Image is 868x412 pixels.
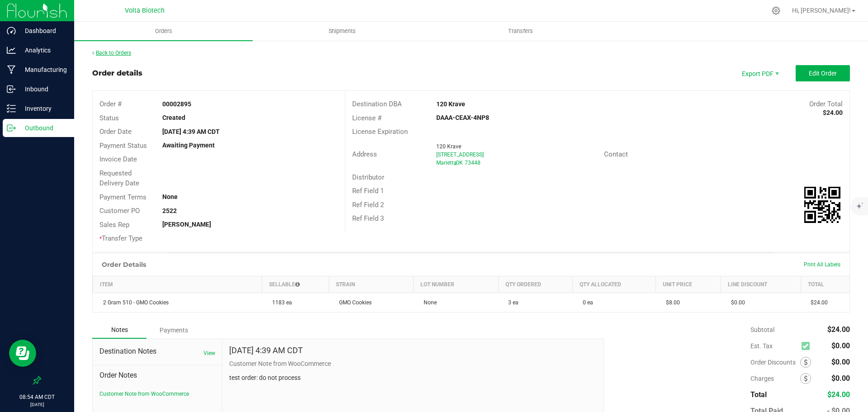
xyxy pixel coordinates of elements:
[16,123,70,133] p: Outbound
[804,187,840,223] img: Scan me!
[352,100,402,108] span: Destination DBA
[143,27,184,35] span: Orders
[16,25,70,36] p: Dashboard
[352,187,384,195] span: Ref Field 1
[316,27,368,35] span: Shipments
[827,390,850,399] span: $24.00
[99,346,215,357] span: Destination Notes
[465,160,481,166] span: 73448
[99,142,147,150] span: Payment Status
[806,299,828,306] span: $24.00
[162,114,185,121] strong: Created
[93,276,262,293] th: Item
[99,207,140,215] span: Customer PO
[802,340,814,352] span: Calculate excise tax
[656,276,721,293] th: Unit Price
[436,152,484,158] span: [STREET_ADDRESS]
[436,114,489,121] strong: DAAA-CEAX-4NP8
[726,299,745,306] span: $0.00
[162,142,215,149] strong: Awaiting Payment
[352,201,384,209] span: Ref Field 2
[33,376,42,385] label: Pin the sidebar to full width on large screens
[162,207,177,214] strong: 2522
[804,261,840,268] span: Print All Labels
[162,100,191,108] strong: 00002895
[229,373,597,383] p: test order: do not process
[498,276,573,293] th: Qty Ordered
[16,45,70,56] p: Analytics
[352,173,384,181] span: Distributor
[750,390,767,399] span: Total
[4,393,70,401] p: 08:54 AM CDT
[804,187,840,223] qrcode: 00002895
[329,276,414,293] th: Strain
[99,114,119,122] span: Status
[7,65,16,74] inline-svg: Manufacturing
[92,50,131,56] a: Back to Orders
[750,326,774,333] span: Subtotal
[578,299,593,306] span: 0 ea
[352,128,408,136] span: License Expiration
[99,299,169,306] span: 2 Gram 510 - GMO Cookies
[262,276,329,293] th: Sellable
[792,7,851,14] span: Hi, [PERSON_NAME]!
[352,150,377,158] span: Address
[268,299,292,306] span: 1183 ea
[750,359,800,366] span: Order Discounts
[92,68,142,79] div: Order details
[229,359,597,369] p: Customer Note from WooCommerce
[504,299,519,306] span: 3 ea
[7,26,16,35] inline-svg: Dashboard
[352,214,384,223] span: Ref Field 3
[102,261,146,268] h1: Order Details
[99,169,139,188] span: Requested Delivery Date
[92,322,146,339] div: Notes
[770,6,782,15] div: Manage settings
[9,340,36,367] iframe: Resource center
[99,234,142,242] span: Transfer Type
[99,370,215,381] span: Order Notes
[74,22,253,41] a: Orders
[750,375,800,382] span: Charges
[99,128,132,136] span: Order Date
[831,341,850,350] span: $0.00
[732,65,787,81] li: Export PDF
[99,193,146,201] span: Payment Terms
[809,100,843,108] span: Order Total
[455,160,456,166] span: ,
[7,46,16,55] inline-svg: Analytics
[436,100,465,108] strong: 120 Krave
[419,299,437,306] span: None
[721,276,801,293] th: Line Discount
[99,390,189,398] button: Customer Note from WooCommerce
[352,114,382,122] span: License #
[661,299,680,306] span: $8.00
[99,100,122,108] span: Order #
[162,128,220,135] strong: [DATE] 4:39 AM CDT
[436,160,457,166] span: Marietta
[7,123,16,133] inline-svg: Outbound
[203,349,215,357] button: View
[573,276,656,293] th: Qty Allocated
[496,27,545,35] span: Transfers
[456,160,463,166] span: OK
[16,103,70,114] p: Inventory
[162,193,178,200] strong: None
[436,143,461,150] span: 120 Krave
[229,346,303,355] h4: [DATE] 4:39 AM CDT
[162,221,211,228] strong: [PERSON_NAME]
[16,84,70,95] p: Inbound
[16,64,70,75] p: Manufacturing
[831,374,850,383] span: $0.00
[431,22,610,41] a: Transfers
[125,7,165,14] span: Volta Biotech
[801,276,849,293] th: Total
[4,401,70,408] p: [DATE]
[99,221,129,229] span: Sales Rep
[414,276,498,293] th: Lot Number
[7,104,16,113] inline-svg: Inventory
[827,325,850,334] span: $24.00
[604,150,628,158] span: Contact
[823,109,843,116] strong: $24.00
